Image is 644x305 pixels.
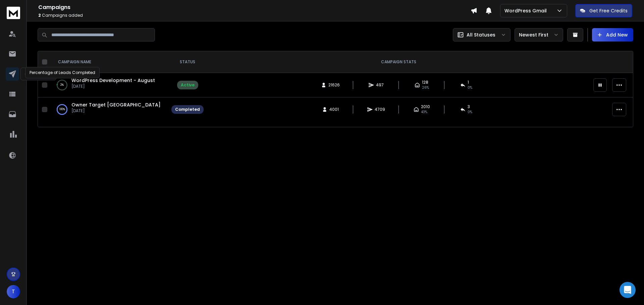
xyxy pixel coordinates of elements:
td: 100%Owner Target [GEOGRAPHIC_DATA][DATE] [50,97,167,122]
span: 4001 [329,107,339,112]
div: Percentage of Leads Completed [25,67,100,78]
span: 4709 [375,107,385,112]
span: 0 % [468,85,472,90]
p: All Statuses [467,31,495,38]
th: CAMPAIGN STATS [208,51,589,73]
span: 21626 [328,82,340,88]
td: 2%WordPress Development - August[DATE] [50,73,167,97]
div: Active [181,82,195,88]
div: Campaigns [20,68,56,80]
p: 100 % [59,106,65,113]
a: Owner Target [GEOGRAPHIC_DATA] [71,101,161,108]
button: T [7,285,20,298]
span: 497 [376,82,384,88]
p: Get Free Credits [589,7,628,14]
div: Open Intercom Messenger [620,282,636,298]
span: 1 [468,80,469,85]
p: 2 % [60,82,64,88]
button: Add New [592,28,633,42]
span: 26 % [422,85,429,90]
span: 3 [468,104,470,109]
span: 2 [38,12,41,18]
span: 128 [422,80,428,85]
p: WordPress Gmail [504,7,549,14]
h1: Campaigns [38,3,471,11]
span: 2010 [421,104,430,109]
a: WordPress Development - August [71,77,155,84]
div: Completed [175,107,200,112]
span: 0 % [468,109,472,115]
th: CAMPAIGN NAME [50,51,167,73]
th: STATUS [167,51,208,73]
img: logo [7,7,20,19]
span: 43 % [421,109,427,115]
p: [DATE] [71,84,155,89]
button: Newest First [515,28,563,42]
button: Get Free Credits [575,4,632,17]
p: Campaigns added [38,13,471,18]
p: [DATE] [71,108,161,113]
